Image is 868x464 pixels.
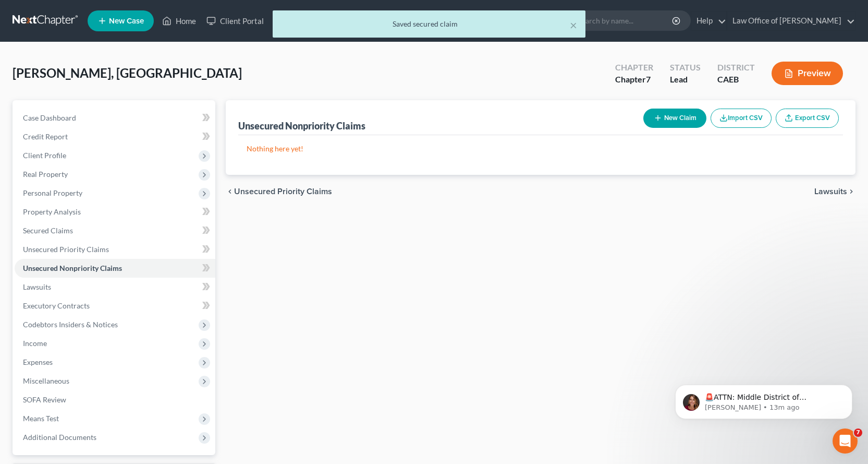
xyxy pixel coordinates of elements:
span: SOFA Review [23,395,66,404]
span: Client Profile [23,151,66,160]
span: Lawsuits [814,187,847,196]
a: Unsecured Nonpriority Claims [15,259,215,278]
span: Unsecured Priority Claims [23,245,109,254]
a: Credit Report [15,127,215,146]
span: Lawsuits [23,282,51,291]
div: Lead [670,74,701,86]
span: Property Analysis [23,207,81,216]
span: Miscellaneous [23,376,69,385]
a: Lawsuits [15,278,215,296]
a: Secured Claims [15,221,215,240]
div: Status [670,62,701,74]
span: [PERSON_NAME], [GEOGRAPHIC_DATA] [13,65,242,80]
div: CAEB [717,74,755,86]
a: Unsecured Priority Claims [15,240,215,259]
i: chevron_right [847,187,855,196]
a: Case Dashboard [15,109,215,127]
iframe: Intercom live chat [833,429,858,454]
span: Credit Report [23,132,68,141]
p: Nothing here yet! [247,144,835,154]
button: New Claim [643,109,706,128]
button: Import CSV [711,109,772,128]
i: chevron_left [226,187,234,196]
div: District [717,62,755,74]
a: SOFA Review [15,390,215,409]
span: Executory Contracts [23,301,90,310]
span: Expenses [23,358,53,366]
span: Unsecured Nonpriority Claims [23,264,122,272]
span: 7 [646,74,651,84]
span: Additional Documents [23,433,96,442]
button: Preview [772,62,843,85]
span: Income [23,339,47,348]
div: Unsecured Nonpriority Claims [238,120,365,132]
span: 7 [854,429,862,437]
span: Case Dashboard [23,113,76,122]
span: Unsecured Priority Claims [234,187,332,196]
div: Saved secured claim [281,19,577,29]
a: Export CSV [776,109,839,128]
span: Means Test [23,414,59,423]
button: chevron_left Unsecured Priority Claims [226,187,332,196]
div: Chapter [615,74,653,86]
div: Chapter [615,62,653,74]
button: × [570,19,577,31]
span: Personal Property [23,188,82,197]
span: Real Property [23,170,68,179]
span: Secured Claims [23,226,73,235]
a: Property Analysis [15,203,215,221]
button: Lawsuits chevron_right [814,187,855,196]
iframe: Intercom notifications message [659,363,868,436]
span: Codebtors Insiders & Notices [23,320,118,329]
a: Executory Contracts [15,296,215,315]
